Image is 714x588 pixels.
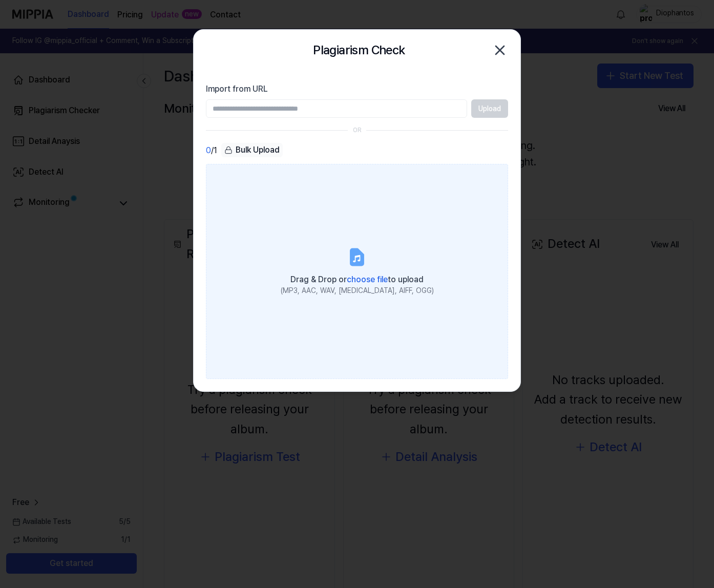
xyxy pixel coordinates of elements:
[206,143,217,158] div: / 1
[221,143,283,158] button: Bulk Upload
[206,144,211,157] span: 0
[347,275,388,284] span: choose file
[353,126,362,135] div: OR
[290,275,424,284] span: Drag & Drop or to upload
[281,286,434,296] div: (MP3, AAC, WAV, [MEDICAL_DATA], AIFF, OGG)
[206,83,508,95] label: Import from URL
[313,40,405,60] h2: Plagiarism Check
[221,143,283,157] div: Bulk Upload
